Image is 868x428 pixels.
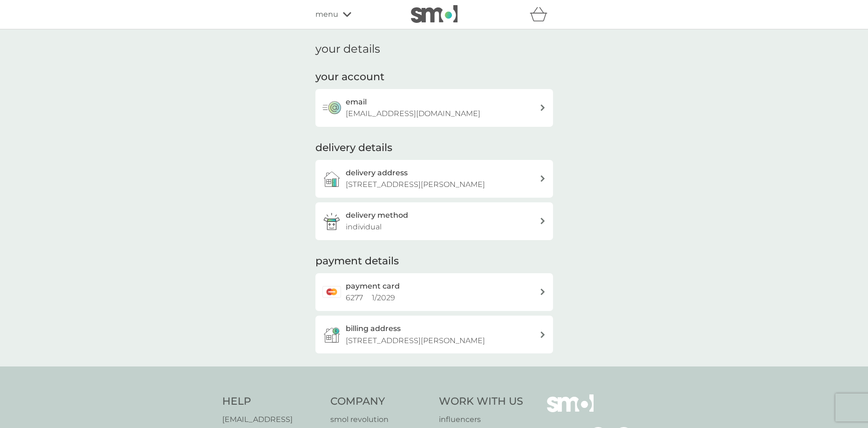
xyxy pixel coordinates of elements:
[315,70,384,84] h2: your account
[222,394,321,409] h4: Help
[315,316,553,353] button: billing address[STREET_ADDRESS][PERSON_NAME]
[315,254,399,269] h2: payment details
[372,293,395,302] span: 1 / 2029
[330,414,430,426] a: smol revolution
[346,323,401,335] h3: billing address
[346,179,485,191] p: [STREET_ADDRESS][PERSON_NAME]
[315,89,553,127] button: email[EMAIL_ADDRESS][DOMAIN_NAME]
[346,209,408,221] h3: delivery method
[439,394,523,409] h4: Work With Us
[439,414,523,426] a: influencers
[315,160,553,198] a: delivery address[STREET_ADDRESS][PERSON_NAME]
[346,280,400,292] h2: payment card
[315,202,553,240] a: delivery methodindividual
[346,108,480,120] p: [EMAIL_ADDRESS][DOMAIN_NAME]
[346,221,382,233] p: individual
[315,141,392,155] h2: delivery details
[315,42,380,56] h1: your details
[411,5,458,23] img: smol
[346,335,485,347] p: [STREET_ADDRESS][PERSON_NAME]
[346,167,408,179] h3: delivery address
[346,293,363,302] span: 6277
[530,5,553,24] div: basket
[547,394,594,426] img: smol
[330,394,430,409] h4: Company
[315,8,338,21] span: menu
[346,96,367,108] h3: email
[315,273,553,311] a: payment card6277 1/2029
